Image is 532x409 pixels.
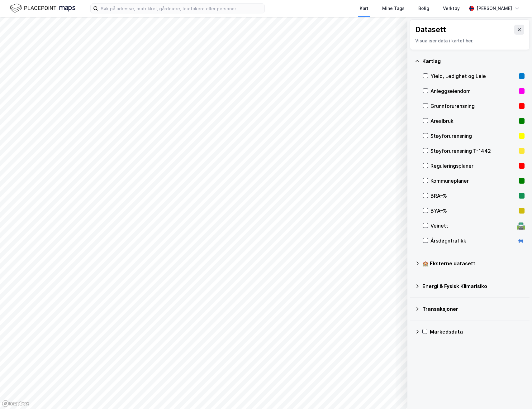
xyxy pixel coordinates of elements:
div: Reguleringsplaner [430,162,516,170]
div: BRA–% [430,192,516,200]
div: Energi & Fysisk Klimarisiko [422,282,525,290]
a: Mapbox homepage [2,400,29,407]
div: Yield, Ledighet og Leie [430,72,516,80]
div: Grunnforurensning [430,102,516,110]
iframe: Chat Widget [501,379,532,409]
input: Søk på adresse, matrikkel, gårdeiere, leietakere eller personer [98,4,264,13]
div: Kartlag [422,57,525,65]
div: Kommuneplaner [430,177,516,185]
div: Støyforurensning [430,132,516,140]
div: Markedsdata [430,328,525,335]
div: Kontrollprogram for chat [501,379,532,409]
div: Mine Tags [382,5,405,12]
div: Datasett [415,25,446,35]
div: 🛣️ [517,222,525,230]
div: Årsdøgntrafikk [430,237,515,244]
div: Kart [360,5,368,12]
div: Arealbruk [430,117,516,125]
div: Støyforurensning T-1442 [430,147,516,155]
div: Visualiser data i kartet her. [415,37,524,45]
div: Verktøy [443,5,460,12]
div: Transaksjoner [422,305,525,313]
img: logo.f888ab2527a4732fd821a326f86c7f29.svg [10,3,75,14]
div: 🏫 Eksterne datasett [422,260,525,267]
div: Anleggseiendom [430,87,516,95]
div: [PERSON_NAME] [477,5,512,12]
div: Bolig [418,5,429,12]
div: Veinett [430,222,515,229]
div: BYA–% [430,207,516,214]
